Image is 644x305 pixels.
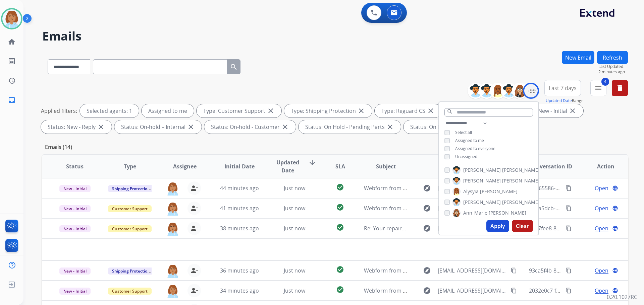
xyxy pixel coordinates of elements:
mat-icon: explore [423,266,431,275]
img: agent-avatar [166,181,179,196]
span: Assigned to everyone [455,146,495,151]
span: Webform from [EMAIL_ADDRESS][DOMAIN_NAME] on [DATE] [364,205,516,212]
mat-icon: close [427,107,435,115]
button: New Email [562,51,594,64]
mat-icon: menu [594,84,602,92]
mat-icon: delete [616,84,624,92]
span: [PERSON_NAME] [502,167,540,173]
button: 4 [590,80,606,96]
mat-icon: content_copy [511,268,517,274]
mat-icon: person_remove [190,266,198,275]
img: agent-avatar [166,284,179,298]
span: 36 minutes ago [220,267,259,274]
span: 93ca5f4b-89c2-4324-b13d-37b56d9a0a25 [529,267,632,274]
span: Range [546,98,584,103]
span: [EMAIL_ADDRESS][DOMAIN_NAME] [438,266,507,275]
mat-icon: person_remove [190,184,198,192]
span: [PERSON_NAME] [489,210,526,216]
mat-icon: check_circle [336,286,344,294]
span: [PERSON_NAME] [463,167,501,173]
span: Shipping Protection [108,185,154,192]
span: [PERSON_NAME] [502,177,540,184]
span: New - Initial [59,205,91,212]
mat-icon: search [230,63,238,71]
p: Emails (14) [42,143,75,151]
mat-icon: close [267,107,275,115]
mat-icon: content_copy [566,185,572,191]
mat-icon: home [8,38,16,46]
span: [PERSON_NAME] [463,177,501,184]
span: New - Initial [59,288,91,295]
mat-icon: content_copy [566,205,572,211]
span: 38 minutes ago [220,225,259,232]
mat-icon: check_circle [336,223,344,231]
span: Select all [455,130,472,135]
mat-icon: language [612,185,618,191]
span: Status [66,162,84,170]
span: New - Initial [59,268,91,275]
mat-icon: search [447,108,453,115]
img: avatar [2,9,21,28]
img: agent-avatar [166,202,179,216]
div: Status: On Hold - Pending Parts [299,120,401,134]
img: agent-avatar [166,264,179,278]
span: Webform from [EMAIL_ADDRESS][DOMAIN_NAME] on [DATE] [364,267,516,274]
mat-icon: arrow_downward [308,158,316,166]
span: 34 minutes ago [220,287,259,294]
span: Customer Support [108,225,152,232]
span: Assigned to me [455,138,484,143]
span: Customer Support [108,288,152,295]
span: [EMAIL_ADDRESS][DOMAIN_NAME] [438,224,507,232]
span: Open [595,287,608,295]
span: [PERSON_NAME] [463,199,501,206]
mat-icon: language [612,225,618,231]
span: [EMAIL_ADDRESS][DOMAIN_NAME] [438,287,507,295]
span: [EMAIL_ADDRESS][DOMAIN_NAME] [438,184,507,192]
button: Apply [486,220,509,232]
mat-icon: close [281,123,289,131]
mat-icon: close [386,123,394,131]
button: Updated Date [546,98,572,103]
mat-icon: close [97,123,105,131]
div: Selected agents: 1 [80,104,139,118]
span: Shipping Protection [108,268,154,275]
th: Action [573,155,628,178]
p: 0.20.1027RC [607,293,637,301]
span: Conversation ID [529,162,572,170]
mat-icon: content_copy [566,288,572,294]
div: Status: On-hold – Internal [114,120,202,134]
span: [PERSON_NAME] [480,188,518,195]
img: agent-avatar [166,222,179,236]
span: [PERSON_NAME] [502,199,540,206]
span: Updated Date [273,158,303,174]
button: Refresh [597,51,628,64]
span: Open [595,266,608,275]
span: Webform from [EMAIL_ADDRESS][DOMAIN_NAME] on [DATE] [364,184,516,192]
span: New - Initial [59,185,91,192]
div: Type: Customer Support [197,104,281,118]
div: +99 [523,83,539,99]
div: Type: Reguard CS [375,104,441,118]
span: Ann_Marie [463,210,487,216]
span: Open [595,184,608,192]
span: Assignee [173,162,197,170]
mat-icon: person_remove [190,204,198,212]
span: Customer Support [108,205,152,212]
span: Just now [284,184,305,192]
mat-icon: close [357,107,365,115]
span: Re: Your repaired product has been delivered [364,225,479,232]
span: 41 minutes ago [220,205,259,212]
mat-icon: close [187,123,195,131]
div: Assigned to me [142,104,194,118]
span: SLA [335,162,345,170]
h2: Emails [42,29,628,43]
span: Webform from [EMAIL_ADDRESS][DOMAIN_NAME] on [DATE] [364,287,516,294]
mat-icon: history [8,77,16,85]
mat-icon: explore [423,184,431,192]
div: Status: On Hold - Servicers [404,120,493,134]
div: Status: New - Reply [41,120,112,134]
mat-icon: person_remove [190,224,198,232]
mat-icon: explore [423,204,431,212]
mat-icon: language [612,205,618,211]
span: Open [595,224,608,232]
